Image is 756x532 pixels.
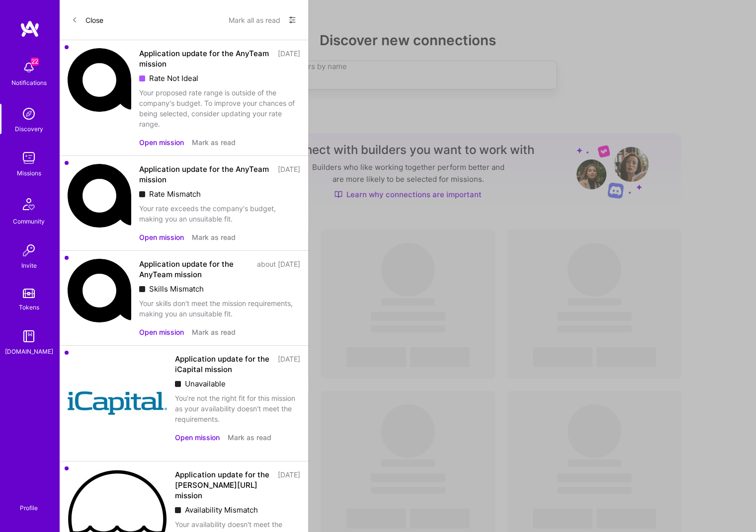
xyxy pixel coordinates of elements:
img: Company Logo [68,259,131,322]
button: Open mission [139,327,184,337]
div: Profile [20,503,38,512]
button: Mark as read [192,327,236,337]
button: Open mission [139,137,184,148]
div: Skills Mismatch [139,284,300,294]
div: Application update for the AnyTeam mission [139,48,272,69]
div: Tokens [19,302,39,312]
div: [DATE] [278,354,300,375]
img: Invite [19,240,39,260]
button: Mark as read [192,137,236,148]
button: Open mission [139,232,184,242]
div: Availability Mismatch [175,505,300,515]
img: discovery [19,104,39,124]
div: Application update for the AnyTeam mission [139,164,272,185]
a: Profile [16,492,41,512]
button: Open mission [175,432,220,443]
img: Community [17,192,41,216]
div: Application update for the iCapital mission [175,354,272,375]
div: Invite [21,260,37,271]
img: bell [19,58,39,77]
div: Rate Not Ideal [139,73,300,83]
div: Unavailable [175,379,300,389]
div: [DOMAIN_NAME] [5,346,53,357]
div: You're not the right fit for this mission as your availability doesn't meet the requirements. [175,393,300,424]
div: Your rate exceeds the company's budget, making you an unsuitable fit. [139,203,300,224]
img: tokens [23,289,35,298]
div: Application update for the [PERSON_NAME][URL] mission [175,469,272,501]
img: Company Logo [68,354,167,453]
button: Mark as read [228,432,271,443]
div: Missions [17,168,41,178]
div: Your skills don't meet the mission requirements, making you an unsuitable fit. [139,298,300,319]
div: [DATE] [278,469,300,501]
button: Close [72,12,103,28]
div: Application update for the AnyTeam mission [139,259,251,280]
div: about [DATE] [257,259,300,280]
img: teamwork [19,148,39,168]
img: guide book [19,326,39,346]
button: Mark as read [192,232,236,242]
div: [DATE] [278,48,300,69]
div: [DATE] [278,164,300,185]
img: logo [20,20,40,38]
div: Community [13,216,45,227]
div: Discovery [15,124,43,134]
span: 22 [31,58,39,66]
div: Rate Mismatch [139,189,300,199]
button: Mark all as read [229,12,280,28]
img: Company Logo [68,164,131,228]
div: Your proposed rate range is outside of the company's budget. To improve your chances of being sel... [139,87,300,129]
img: Company Logo [68,48,131,112]
div: Notifications [11,77,47,88]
